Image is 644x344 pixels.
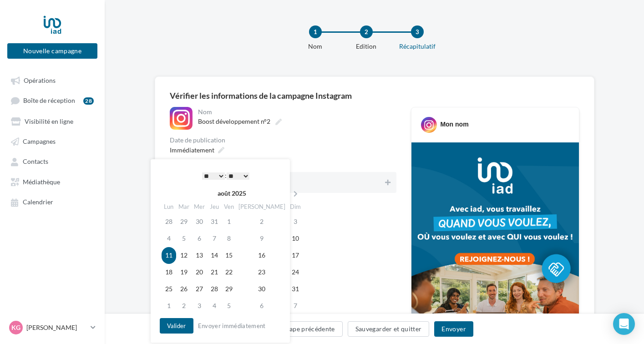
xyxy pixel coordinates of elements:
th: Ven [222,200,236,213]
td: 2 [176,298,192,314]
a: Contacts [5,153,99,169]
td: 31 [288,281,304,298]
div: 2 [360,25,373,38]
td: 17 [288,247,304,264]
th: Dim [288,200,304,213]
span: Visibilité en ligne [25,117,73,125]
a: KG [PERSON_NAME] [7,319,97,336]
span: Contacts [23,158,48,166]
th: Jeu [207,200,222,213]
span: Immédiatement [170,146,214,154]
td: 8 [222,230,236,247]
div: Récapitulatif [388,42,446,51]
td: 30 [192,213,207,230]
div: Open Intercom Messenger [613,313,635,335]
th: [PERSON_NAME] [236,200,288,213]
a: Opérations [5,72,99,88]
th: Lun [162,200,176,213]
button: Envoyer immédiatement [194,320,269,331]
button: Étape précédente [275,321,343,337]
td: 30 [236,281,288,298]
div: 28 [83,97,94,105]
div: 1 [309,25,322,38]
div: Vérifier les informations de la campagne Instagram [170,91,579,100]
td: 5 [176,230,192,247]
span: Boost développement n°2 [198,117,270,125]
div: Nom [198,109,395,115]
td: 11 [162,247,176,264]
a: Campagnes [5,133,99,149]
div: : [180,169,272,182]
td: 3 [192,298,207,314]
td: 9 [236,230,288,247]
td: 4 [207,298,222,314]
td: 25 [162,281,176,298]
th: Mar [176,200,192,213]
div: Mon nom [440,120,468,129]
a: Médiathèque [5,173,99,190]
td: 3 [288,213,304,230]
td: 23 [236,264,288,281]
td: 28 [162,213,176,230]
div: 3 [411,25,424,38]
td: 14 [207,247,222,264]
p: [PERSON_NAME] [26,323,87,332]
td: 18 [162,264,176,281]
td: 12 [176,247,192,264]
span: Campagnes [23,137,56,145]
div: Edition [337,42,396,51]
div: Nom [286,42,345,51]
td: 20 [192,264,207,281]
span: Opérations [24,76,56,84]
td: 29 [222,281,236,298]
button: Valider [160,318,193,334]
td: 4 [162,230,176,247]
div: Date de publication [170,137,396,143]
td: 29 [176,213,192,230]
th: Mer [192,200,207,213]
span: KG [11,323,20,332]
td: 1 [162,298,176,314]
td: 31 [207,213,222,230]
td: 6 [236,298,288,314]
span: Boîte de réception [23,97,75,105]
td: 21 [207,264,222,281]
td: 13 [192,247,207,264]
td: 7 [207,230,222,247]
a: Boîte de réception28 [5,92,99,109]
td: 26 [176,281,192,298]
th: août 2025 [176,187,288,200]
span: Calendrier [23,198,53,206]
td: 7 [288,298,304,314]
td: 24 [288,264,304,281]
td: 19 [176,264,192,281]
td: 5 [222,298,236,314]
td: 15 [222,247,236,264]
td: 10 [288,230,304,247]
a: Calendrier [5,193,99,210]
td: 1 [222,213,236,230]
span: Médiathèque [23,178,60,186]
td: 16 [236,247,288,264]
td: 27 [192,281,207,298]
td: 28 [207,281,222,298]
td: 22 [222,264,236,281]
button: Envoyer [434,321,473,337]
button: Sauvegarder et quitter [348,321,430,337]
button: Nouvelle campagne [7,43,97,59]
td: 6 [192,230,207,247]
a: Visibilité en ligne [5,113,99,129]
td: 2 [236,213,288,230]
